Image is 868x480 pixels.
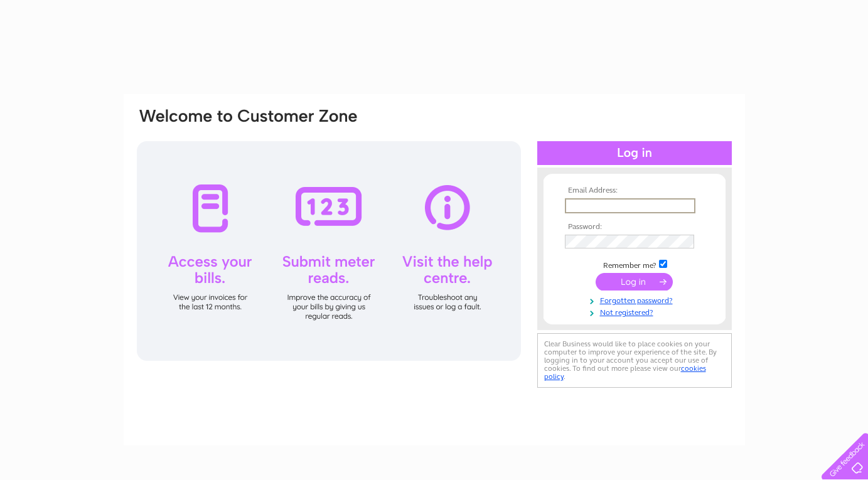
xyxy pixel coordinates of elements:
[596,273,673,291] input: Submit
[537,333,732,388] div: Clear Business would like to place cookies on your computer to improve your experience of the sit...
[562,258,707,270] td: Remember me?
[562,186,707,195] th: Email Address:
[565,306,707,317] a: Not registered?
[544,364,706,381] a: cookies policy
[562,223,707,232] th: Password:
[565,294,707,306] a: Forgotten password?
